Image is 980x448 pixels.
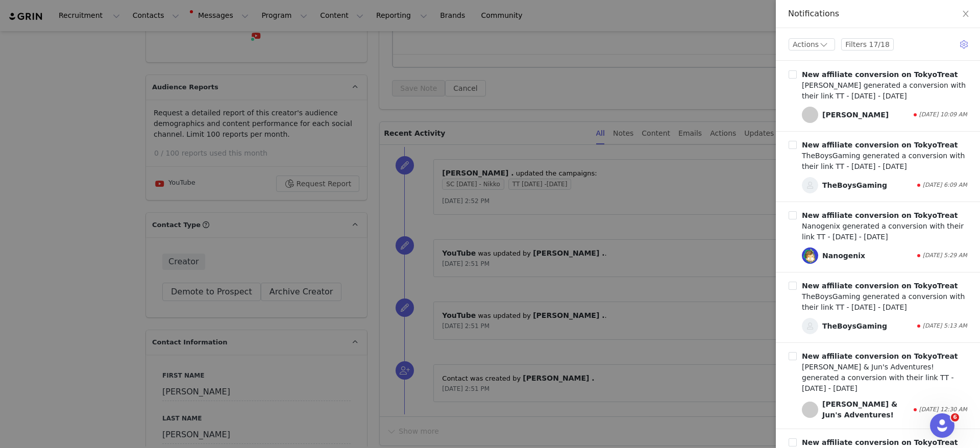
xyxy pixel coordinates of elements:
[8,8,419,19] body: Rich Text Area. Press ALT-0 for help.
[962,10,970,18] i: icon: close
[802,318,818,334] img: 54bad1a0-1523-41d1-b752-ff3153bd0d4e--s.jpg
[788,8,968,19] div: Notifications
[919,111,968,119] span: [DATE] 10:09 AM
[802,247,818,264] span: Nanogenix
[822,399,912,420] div: [PERSON_NAME] & Jun's Adventures!
[802,352,958,360] b: New affiliate conversion on TokyoTreat
[923,181,967,190] span: [DATE] 6:09 AM
[802,107,818,123] span: Connor Dawg
[802,438,958,446] b: New affiliate conversion on TokyoTreat
[802,282,958,290] b: New affiliate conversion on TokyoTreat
[802,221,967,242] div: Nanogenix generated a conversion with their link TT - [DATE] - [DATE]
[802,291,967,313] div: TheBoysGaming generated a conversion with their link TT - [DATE] - [DATE]
[930,413,954,438] iframe: Intercom live chat
[802,151,967,172] div: TheBoysGaming generated a conversion with their link TT - [DATE] - [DATE]
[802,247,818,264] img: 6d628192-c53f-4b0d-914b-600cab621f3c.jpg
[919,406,968,414] span: [DATE] 12:30 AM
[951,413,959,421] span: 6
[802,362,967,394] div: [PERSON_NAME] & Jun's Adventures! generated a conversion with their link TT - [DATE] - [DATE]
[802,177,818,193] img: 54bad1a0-1523-41d1-b752-ff3153bd0d4e--s.jpg
[822,321,887,332] div: TheBoysGaming
[802,402,818,418] span: Rachel & Jun's Adventures!
[822,251,865,261] div: Nanogenix
[923,252,967,260] span: [DATE] 5:29 AM
[802,177,818,193] span: TheBoysGaming
[789,38,835,51] button: Actions
[923,322,967,331] span: [DATE] 5:13 AM
[822,110,889,120] div: [PERSON_NAME]
[802,141,958,149] b: New affiliate conversion on TokyoTreat
[802,70,958,79] b: New affiliate conversion on TokyoTreat
[841,38,894,51] button: Filters 17/18
[802,80,967,102] div: [PERSON_NAME] generated a conversion with their link TT - [DATE] - [DATE]
[802,211,958,219] b: New affiliate conversion on TokyoTreat
[822,180,887,191] div: TheBoysGaming
[802,318,818,334] span: TheBoysGaming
